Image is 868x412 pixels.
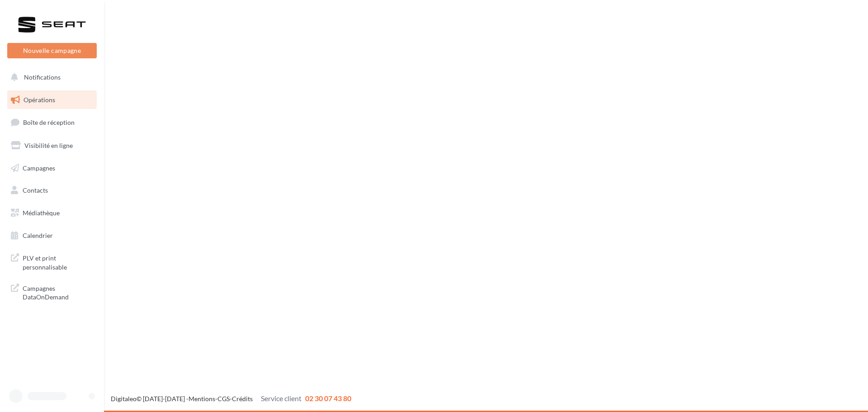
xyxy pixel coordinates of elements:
[189,395,215,403] a: Mentions
[5,248,99,275] a: PLV et print personnalisable
[23,282,93,302] span: Campagnes DataOnDemand
[111,395,137,403] a: Digitaleo
[5,68,95,87] button: Notifications
[23,118,75,126] span: Boîte de réception
[5,136,99,155] a: Visibilité en ligne
[23,164,55,171] span: Campagnes
[24,142,73,149] span: Visibilité en ligne
[5,90,99,109] a: Opérations
[23,232,53,239] span: Calendrier
[7,43,97,58] button: Nouvelle campagne
[5,159,99,178] a: Campagnes
[217,395,230,403] a: CGS
[111,395,351,403] span: © [DATE]-[DATE] - - -
[23,186,48,194] span: Contacts
[5,181,99,200] a: Contacts
[5,113,99,132] a: Boîte de réception
[305,394,351,403] span: 02 30 07 43 80
[24,96,55,104] span: Opérations
[5,279,99,305] a: Campagnes DataOnDemand
[5,226,99,245] a: Calendrier
[23,209,60,217] span: Médiathèque
[23,252,93,271] span: PLV et print personnalisable
[5,204,99,223] a: Médiathèque
[232,395,253,403] a: Crédits
[261,394,302,403] span: Service client
[24,73,61,81] span: Notifications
